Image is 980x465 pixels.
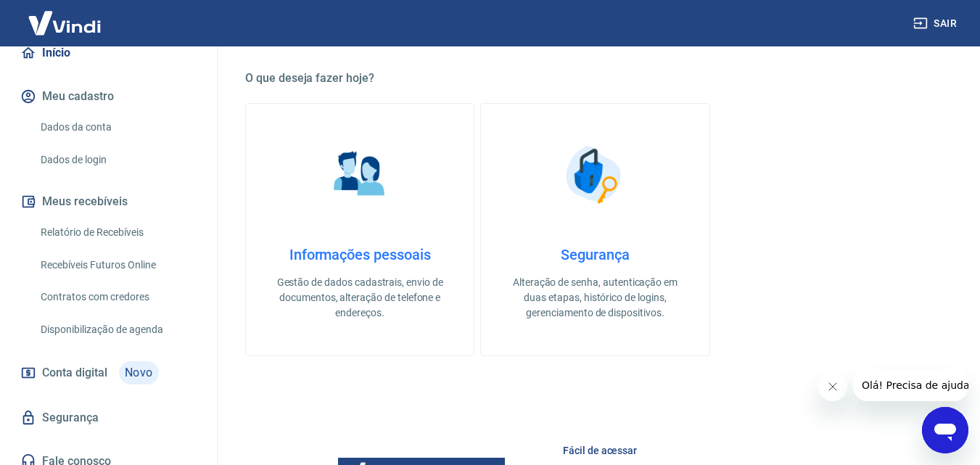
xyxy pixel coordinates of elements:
[853,369,968,401] iframe: Mensagem da empresa
[818,372,847,401] iframe: Fechar mensagem
[922,407,968,453] iframe: Botão para abrir a janela de mensagens
[35,218,199,247] a: Relatório de Recebíveis
[42,363,107,383] span: Conta digital
[35,145,199,175] a: Dados de login
[269,246,450,263] h4: Informações pessoais
[35,112,199,142] a: Dados da conta
[559,139,631,211] img: Segurança
[17,37,199,69] a: Início
[17,1,112,45] img: Vindi
[17,81,199,112] button: Meu cadastro
[35,250,199,280] a: Recebíveis Futuros Online
[269,275,450,321] p: Gestão de dados cadastrais, envio de documentos, alteração de telefone e endereços.
[245,71,945,86] h5: O que deseja fazer hoje?
[504,246,685,263] h4: Segurança
[17,186,199,218] button: Meus recebíveis
[245,103,474,356] a: Informações pessoaisInformações pessoaisGestão de dados cadastrais, envio de documentos, alteraçã...
[9,10,122,22] span: Olá! Precisa de ajuda?
[324,139,396,211] img: Informações pessoais
[910,10,963,37] button: Sair
[17,402,199,434] a: Segurança
[17,355,199,390] a: Conta digitalNovo
[504,275,685,321] p: Alteração de senha, autenticação em duas etapas, histórico de logins, gerenciamento de dispositivos.
[480,103,709,356] a: SegurançaSegurançaAlteração de senha, autenticação em duas etapas, histórico de logins, gerenciam...
[563,443,910,458] h6: Fácil de acessar
[119,361,159,384] span: Novo
[35,315,199,345] a: Disponibilização de agenda
[35,282,199,312] a: Contratos com credores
